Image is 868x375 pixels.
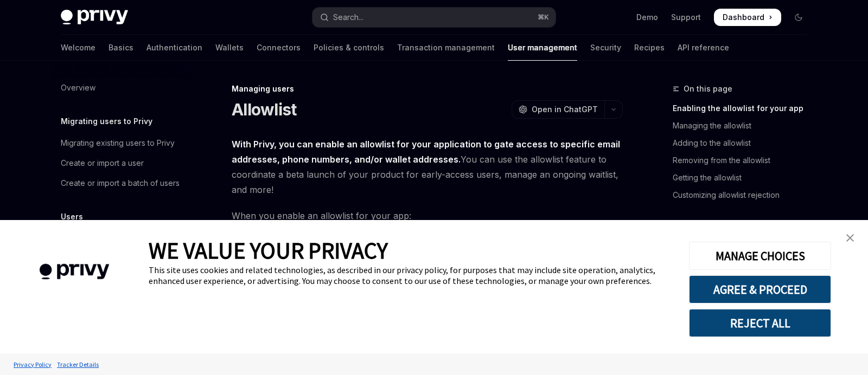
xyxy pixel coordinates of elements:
[673,134,816,152] a: Adding to the allowlist
[61,210,83,223] h5: Users
[397,35,495,61] a: Transaction management
[61,137,175,150] div: Migrating existing users to Privy
[61,81,95,94] div: Overview
[636,12,658,23] a: Demo
[671,12,701,23] a: Support
[61,35,95,61] a: Welcome
[52,153,191,173] a: Create or import a user
[232,208,623,223] span: When you enable an allowlist for your app:
[689,275,831,303] button: AGREE & PROCEED
[590,35,621,61] a: Security
[61,177,180,190] div: Create or import a batch of users
[54,355,101,374] a: Tracker Details
[232,137,623,197] span: You can use the allowlist feature to coordinate a beta launch of your product for early-access us...
[16,248,132,295] img: company logo
[52,78,191,98] a: Overview
[215,35,244,61] a: Wallets
[257,35,301,61] a: Connectors
[790,9,807,26] button: Toggle dark mode
[673,100,816,117] a: Enabling the allowlist for your app
[689,242,831,270] button: MANAGE CHOICES
[678,35,729,61] a: API reference
[846,234,854,242] img: close banner
[532,104,598,115] span: Open in ChatGPT
[673,117,816,134] a: Managing the allowlist
[684,82,732,95] span: On this page
[314,35,384,61] a: Policies & controls
[723,12,764,23] span: Dashboard
[149,236,388,264] span: WE VALUE YOUR PRIVACY
[714,9,781,26] a: Dashboard
[333,11,363,24] div: Search...
[689,309,831,337] button: REJECT ALL
[61,10,128,25] img: dark logo
[673,152,816,169] a: Removing from the allowlist
[634,35,665,61] a: Recipes
[11,355,54,374] a: Privacy Policy
[149,264,673,286] div: This site uses cookies and related technologies, as described in our privacy policy, for purposes...
[673,186,816,204] a: Customizing allowlist rejection
[61,157,144,170] div: Create or import a user
[673,169,816,186] a: Getting the allowlist
[508,35,577,61] a: User management
[108,35,133,61] a: Basics
[232,139,620,165] strong: With Privy, you can enable an allowlist for your application to gate access to specific email add...
[146,35,202,61] a: Authentication
[232,83,623,94] div: Managing users
[538,13,549,22] span: ⌘ K
[61,115,152,128] h5: Migrating users to Privy
[232,100,296,119] h1: Allowlist
[52,133,191,153] a: Migrating existing users to Privy
[52,173,191,193] a: Create or import a batch of users
[512,100,604,119] button: Open in ChatGPT
[839,227,861,249] a: close banner
[312,8,556,27] button: Open search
